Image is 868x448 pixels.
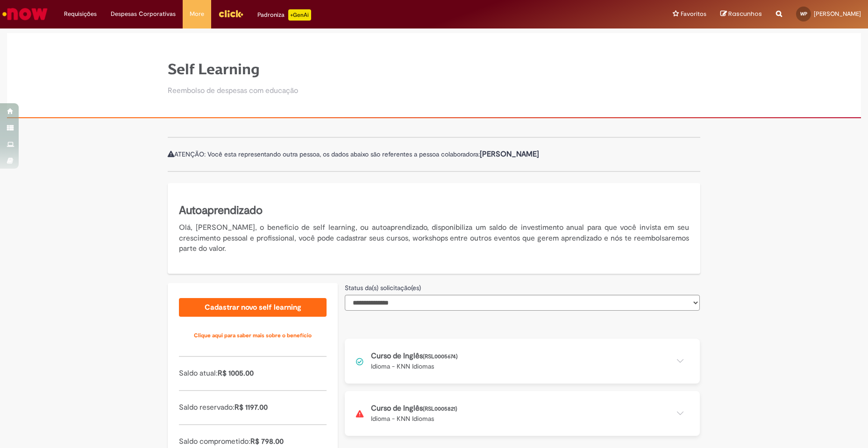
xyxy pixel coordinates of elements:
[179,402,327,413] p: Saldo reservado:
[681,9,706,19] span: Favoritos
[179,222,689,255] p: Olá, [PERSON_NAME], o benefício de self learning, ou autoaprendizado, disponibiliza um saldo de i...
[814,10,861,18] span: [PERSON_NAME]
[179,436,327,447] p: Saldo comprometido:
[345,283,421,292] label: Status da(s) solicitação(es)
[257,9,311,21] div: Padroniza
[800,11,807,17] span: WP
[720,10,762,19] a: Rascunhos
[288,9,311,21] p: +GenAi
[179,298,327,317] a: Cadastrar novo self learning
[111,9,176,19] span: Despesas Corporativas
[179,203,689,219] h5: Autoaprendizado
[480,149,539,159] b: [PERSON_NAME]
[235,403,268,412] span: R$ 1197.00
[64,9,97,19] span: Requisições
[168,61,298,78] h1: Self Learning
[250,437,284,446] span: R$ 798.00
[218,369,254,378] span: R$ 1005.00
[179,326,327,345] a: Clique aqui para saber mais sobre o benefício
[728,9,762,18] span: Rascunhos
[168,137,700,172] div: ATENÇÃO: Você esta representando outra pessoa, os dados abaixo são referentes a pessoa colaboradora:
[179,368,327,379] p: Saldo atual:
[218,7,243,21] img: click_logo_yellow_360x200.png
[190,9,204,19] span: More
[168,87,298,95] h2: Reembolso de despesas com educação
[1,5,49,23] img: ServiceNow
